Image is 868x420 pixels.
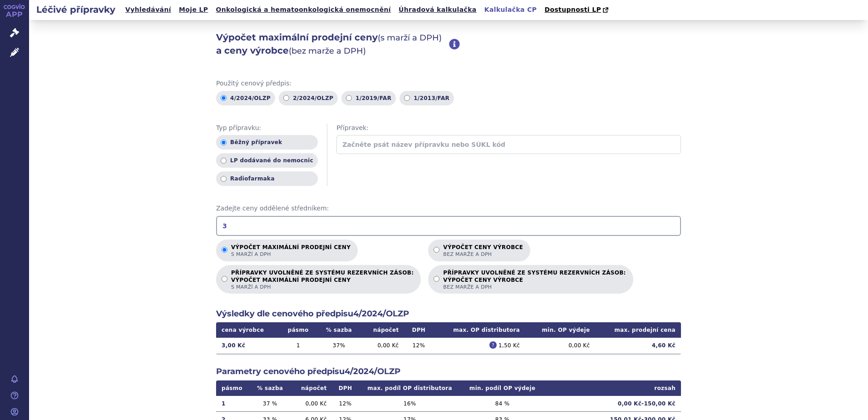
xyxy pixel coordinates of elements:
[216,338,279,353] td: 3,00 Kč
[434,276,439,282] input: PŘÍPRAVKY UVOLNĚNÉ ZE SYSTÉMU REZERVNÍCH ZÁSOB:VÝPOČET CENY VÝROBCEbez marže a DPH
[222,276,227,282] input: PŘÍPRAVKY UVOLNĚNÉ ZE SYSTÉMU REZERVNÍCH ZÁSOB:VÝPOČET MAXIMÁLNÍ PRODEJNÍ CENYs marží a DPH
[216,216,681,236] input: Zadejte ceny oddělené středníkem
[443,284,626,290] span: bez marže a DPH
[289,46,366,56] span: (bez marže a DPH)
[332,396,359,412] td: 12 %
[279,91,338,105] label: 2/2024/OLZP
[461,396,544,412] td: 84 %
[176,4,211,16] a: Moje LP
[250,396,290,412] td: 37 %
[231,244,350,258] p: Výpočet maximální prodejní ceny
[433,338,525,353] td: 1,50 Kč
[443,276,626,284] strong: VÝPOČET CENY VÝROBCE
[595,338,681,353] td: 4,60 Kč
[434,247,439,253] input: Výpočet ceny výrobcebez marže a DPH
[221,140,227,145] input: Běžný přípravek
[279,338,317,353] td: 1
[216,153,318,168] label: LP dodávané do nemocnic
[222,247,227,253] input: Výpočet maximální prodejní cenys marží a DPH
[544,6,601,13] span: Dostupnosti LP
[216,322,279,338] th: cena výrobce
[213,4,394,16] a: Onkologická a hematoonkologická onemocnění
[216,366,681,377] h2: Parametry cenového předpisu 4/2024/OLZP
[378,33,442,43] span: (s marží a DPH)
[221,95,227,101] input: 4/2024/OLZP
[216,380,250,396] th: pásmo
[317,322,360,338] th: % sazba
[290,380,332,396] th: nápočet
[361,338,404,353] td: 0,00 Kč
[358,396,461,412] td: 16 %
[290,396,332,412] td: 0,00 Kč
[525,338,595,353] td: 0,00 Kč
[336,124,681,133] span: Přípravek:
[216,308,681,320] h2: Výsledky dle cenového předpisu 4/2024/OLZP
[544,396,681,412] td: 0,00 Kč - 150,00 Kč
[404,322,434,338] th: DPH
[283,95,289,101] input: 2/2024/OLZP
[231,276,414,284] strong: VÝPOČET MAXIMÁLNÍ PRODEJNÍ CENY
[443,270,626,290] p: PŘÍPRAVKY UVOLNĚNÉ ZE SYSTÉMU REZERVNÍCH ZÁSOB:
[542,4,613,16] a: Dostupnosti LP
[123,4,174,16] a: Vyhledávání
[336,135,681,154] input: Začněte psát název přípravku nebo SÚKL kód
[216,204,681,213] span: Zadejte ceny oddělené středníkem:
[221,158,227,164] input: LP dodávané do nemocnic
[216,31,449,57] h2: Výpočet maximální prodejní ceny a ceny výrobce
[231,270,414,290] p: PŘÍPRAVKY UVOLNĚNÉ ZE SYSTÉMU REZERVNÍCH ZÁSOB:
[404,338,434,353] td: 12 %
[396,4,479,16] a: Úhradová kalkulačka
[404,95,410,101] input: 1/2013/FAR
[461,380,544,396] th: min. podíl OP výdeje
[433,322,525,338] th: max. OP distributora
[221,176,227,182] input: Radiofarmaka
[216,79,681,88] span: Použitý cenový předpis:
[29,3,123,16] h2: Léčivé přípravky
[332,380,359,396] th: DPH
[595,322,681,338] th: max. prodejní cena
[231,284,414,290] span: s marží a DPH
[361,322,404,338] th: nápočet
[317,338,360,353] td: 37 %
[358,380,461,396] th: max. podíl OP distributora
[489,341,497,349] span: ?
[250,380,290,396] th: % sazba
[216,171,318,186] label: Radiofarmaka
[544,380,681,396] th: rozsah
[279,322,317,338] th: pásmo
[341,91,396,105] label: 1/2019/FAR
[399,91,454,105] label: 1/2013/FAR
[216,135,318,150] label: Běžný přípravek
[216,91,275,105] label: 4/2024/OLZP
[216,396,250,412] td: 1
[525,322,595,338] th: min. OP výdeje
[482,4,540,16] a: Kalkulačka CP
[231,251,350,258] span: s marží a DPH
[443,244,523,258] p: Výpočet ceny výrobce
[216,124,318,133] span: Typ přípravku:
[346,95,352,101] input: 1/2019/FAR
[443,251,523,258] span: bez marže a DPH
